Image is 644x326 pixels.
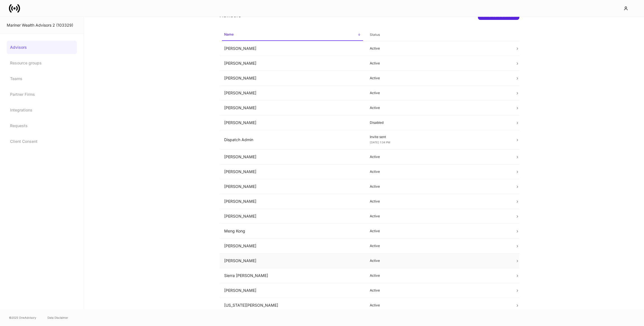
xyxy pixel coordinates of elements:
[220,209,365,224] td: [PERSON_NAME]
[220,150,365,164] td: [PERSON_NAME]
[370,135,506,139] p: Invite sent
[370,199,506,204] p: Active
[7,41,77,54] a: Advisors
[370,214,506,218] p: Active
[220,194,365,209] td: [PERSON_NAME]
[220,283,365,298] td: [PERSON_NAME]
[7,22,77,28] div: Mariner Wealth Advisors 2 (103329)
[220,164,365,179] td: [PERSON_NAME]
[370,288,506,293] p: Active
[222,29,363,41] span: Name
[220,253,365,268] td: [PERSON_NAME]
[220,101,365,115] td: [PERSON_NAME]
[7,135,77,148] a: Client Consent
[370,169,506,174] p: Active
[220,115,365,130] td: [PERSON_NAME]
[370,91,506,95] p: Active
[370,259,506,263] p: Active
[220,130,365,150] td: Dispatch Admin
[220,56,365,71] td: [PERSON_NAME]
[224,32,234,37] h6: Name
[370,273,506,278] p: Active
[370,229,506,233] p: Active
[220,71,365,86] td: [PERSON_NAME]
[7,56,77,70] a: Resource groups
[220,239,365,253] td: [PERSON_NAME]
[370,120,506,125] p: Disabled
[7,103,77,117] a: Integrations
[370,61,506,66] p: Active
[220,86,365,101] td: [PERSON_NAME]
[370,46,506,51] p: Active
[7,88,77,101] a: Partner Firms
[220,224,365,239] td: Meng Kong
[7,119,77,132] a: Requests
[220,298,365,313] td: [US_STATE][PERSON_NAME]
[220,179,365,194] td: [PERSON_NAME]
[48,315,68,320] a: Data Disclaimer
[370,303,506,308] p: Active
[220,41,365,56] td: [PERSON_NAME]
[368,29,509,41] span: Status
[370,184,506,189] p: Active
[370,244,506,248] p: Active
[7,72,77,85] a: Teams
[370,76,506,80] p: Active
[370,32,380,37] h6: Status
[370,155,506,159] p: Active
[370,141,390,144] span: [DATE] 1:34 PM
[370,106,506,110] p: Active
[220,268,365,283] td: Sierra [PERSON_NAME]
[9,315,36,320] span: © 2025 OneAdvisory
